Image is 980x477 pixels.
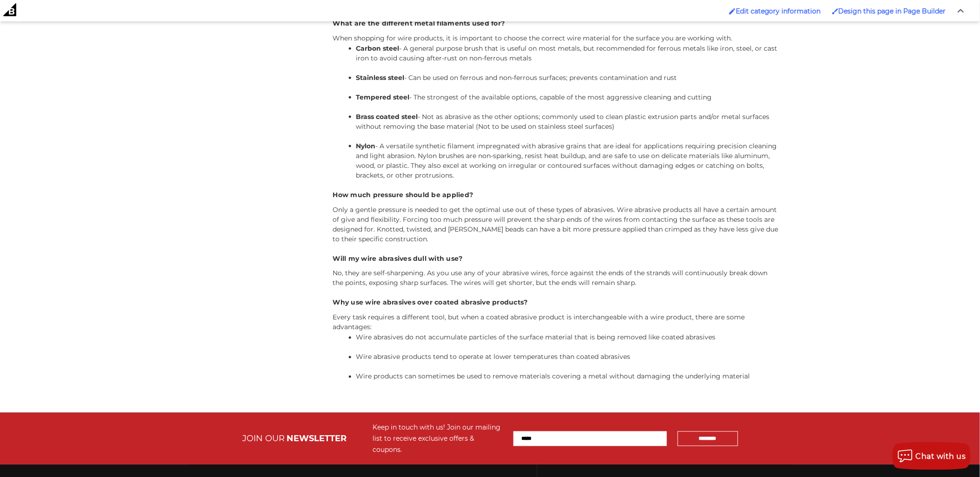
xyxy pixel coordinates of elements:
h4: Why use wire abrasives over coated abrasive products? [333,298,780,308]
p: Wire products can sometimes be used to remove materials covering a metal without damaging the und... [356,372,780,382]
p: No, they are self-sharpening. As you use any of your abrasive wires, force against the ends of th... [333,269,780,288]
strong: Stainless steel [356,73,405,82]
a: Enabled brush for page builder edit. Design this page in Page Builder [827,2,951,20]
h4: Will my wire abrasives dull with use? [333,254,780,264]
p: - Can be used on ferrous and non-ferrous surfaces; prevents contamination and rust [356,73,780,83]
p: - A general purpose brush that is useful on most metals, but recommended for ferrous metals like ... [356,44,780,63]
button: Chat with us [893,442,971,470]
p: Wire abrasive products tend to operate at lower temperatures than coated abrasives [356,352,780,362]
span: Design this page in Page Builder [839,7,946,15]
h4: How much pressure should be applied? [333,190,780,200]
strong: Carbon steel [356,44,400,53]
p: Only a gentle pressure is needed to get the optimal use out of these types of abrasives. Wire abr... [333,205,780,244]
img: Close Admin Bar [958,9,964,13]
a: Enabled brush for category edit Edit category information [725,2,826,20]
p: When shopping for wire products, it is important to choose the correct wire material for the surf... [333,33,780,43]
p: Wire abrasives do not accumulate particles of the surface material that is being removed like coa... [356,333,780,343]
img: Enabled brush for category edit [729,8,736,14]
span: Edit category information [736,7,821,15]
span: JOIN OUR [242,434,285,444]
strong: Brass coated steel [356,113,418,121]
strong: Nylon [356,142,376,150]
img: Enabled brush for page builder edit. [832,8,839,14]
p: - Not as abrasive as the other options; commonly used to clean plastic extrusion parts and/or met... [356,112,780,132]
h4: What are the different metal filaments used for? [333,19,780,28]
p: Every task requires a different tool, but when a coated abrasive product is interchangeable with ... [333,313,780,332]
strong: Tempered steel [356,93,410,101]
div: Keep in touch with us! Join our mailing list to receive exclusive offers & coupons. [373,422,504,456]
p: - The strongest of the available options, capable of the most aggressive cleaning and cutting [356,93,780,102]
span: NEWSLETTER [287,434,347,444]
span: Chat with us [916,452,966,461]
p: - A versatile synthetic filament impregnated with abrasive grains that are ideal for applications... [356,141,780,180]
